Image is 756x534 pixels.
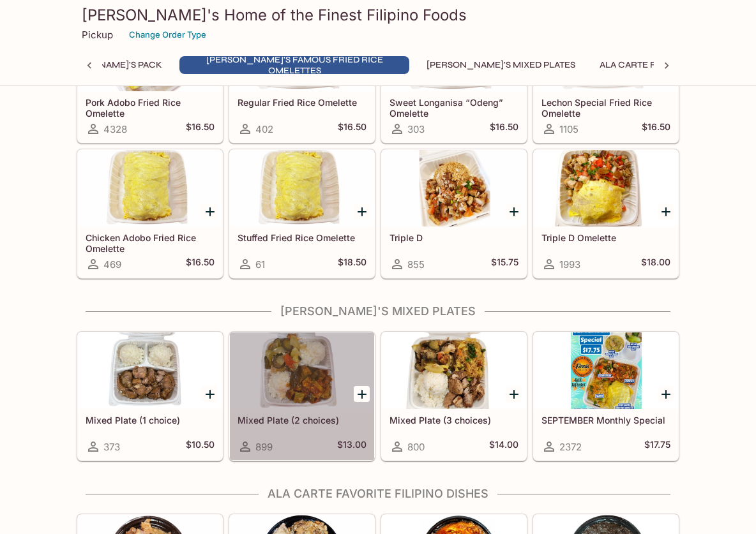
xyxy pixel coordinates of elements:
button: Add Mixed Plate (1 choice) [202,386,218,402]
span: 1993 [559,258,580,271]
a: Mixed Plate (1 choice)373$10.50 [77,332,223,461]
span: 899 [255,441,273,453]
div: Lechon Special Fried Rice Omelette [534,15,678,91]
button: Add Stuffed Fried Rice Omelette [354,204,370,219]
h5: Chicken Adobo Fried Rice Omelette [86,232,215,253]
h5: Pork Adobo Fried Rice Omelette [86,97,215,118]
a: Mixed Plate (3 choices)800$14.00 [381,332,527,461]
h5: $18.00 [641,256,670,272]
h5: $18.50 [338,256,367,272]
div: Mixed Plate (3 choices) [382,332,526,409]
span: 1105 [559,123,578,135]
button: Change Order Type [123,25,212,45]
span: 373 [103,441,120,453]
h5: Mixed Plate (2 choices) [238,415,367,426]
div: Sweet Longanisa “Odeng” Omelette [382,15,526,91]
div: Stuffed Fried Rice Omelette [230,150,374,226]
button: Add Mixed Plate (2 choices) [354,386,370,402]
div: Pork Adobo Fried Rice Omelette [78,15,222,91]
a: Chicken Adobo Fried Rice Omelette469$16.50 [77,149,223,278]
div: Mixed Plate (2 choices) [230,332,374,409]
span: 800 [407,441,425,453]
h5: Stuffed Fried Rice Omelette [238,232,367,243]
p: Pickup [82,29,113,41]
span: 61 [255,258,265,271]
h5: Mixed Plate (3 choices) [389,415,518,426]
button: [PERSON_NAME]'s Famous Fried Rice Omelettes [179,56,409,74]
span: 4328 [103,123,127,135]
button: Add Chicken Adobo Fried Rice Omelette [202,204,218,219]
h5: Mixed Plate (1 choice) [86,415,215,426]
span: 2372 [559,441,582,453]
h5: $17.75 [644,439,670,454]
button: Add SEPTEMBER Monthly Special [658,386,674,402]
div: SEPTEMBER Monthly Special [534,332,678,409]
h5: $16.50 [338,121,367,137]
button: [PERSON_NAME]'s Pack [45,56,169,74]
a: Triple D855$15.75 [381,149,527,278]
h5: Triple D Omelette [541,232,670,243]
h5: Triple D [389,232,518,243]
h5: Sweet Longanisa “Odeng” Omelette [389,97,518,118]
a: Stuffed Fried Rice Omelette61$18.50 [229,149,375,278]
h5: Lechon Special Fried Rice Omelette [541,97,670,118]
div: Triple D [382,150,526,226]
span: 303 [407,123,425,135]
button: Add Triple D Omelette [658,204,674,219]
h5: $13.00 [337,439,367,454]
div: Chicken Adobo Fried Rice Omelette [78,150,222,226]
h5: $14.00 [489,439,518,454]
span: 469 [103,258,121,271]
h5: $15.75 [491,256,518,272]
div: Regular Fried Rice Omelette [230,15,374,91]
div: Triple D Omelette [534,150,678,226]
button: Add Mixed Plate (3 choices) [506,386,522,402]
h5: $16.50 [490,121,518,137]
h5: $16.50 [642,121,670,137]
h5: $10.50 [186,439,215,454]
a: Triple D Omelette1993$18.00 [533,149,679,278]
a: Mixed Plate (2 choices)899$13.00 [229,332,375,461]
h5: SEPTEMBER Monthly Special [541,415,670,426]
a: SEPTEMBER Monthly Special2372$17.75 [533,332,679,461]
span: 855 [407,258,425,271]
h5: Regular Fried Rice Omelette [238,97,367,108]
span: 402 [255,123,273,135]
h4: [PERSON_NAME]'s Mixed Plates [77,304,679,318]
h3: [PERSON_NAME]'s Home of the Finest Filipino Foods [82,5,674,25]
h5: $16.50 [186,121,215,137]
h4: Ala Carte Favorite Filipino Dishes [77,487,679,501]
button: [PERSON_NAME]'s Mixed Plates [420,56,582,74]
div: Mixed Plate (1 choice) [78,332,222,409]
h5: $16.50 [186,256,215,272]
button: Add Triple D [506,204,522,219]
